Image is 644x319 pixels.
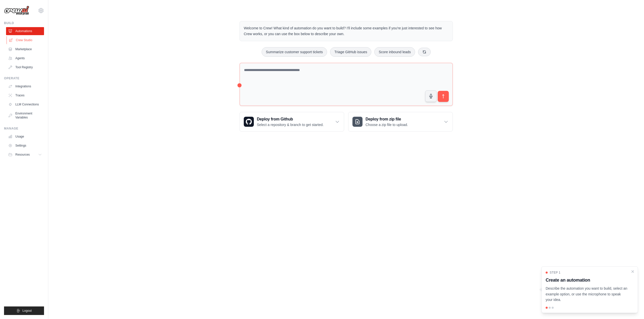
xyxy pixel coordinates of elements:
a: Traces [6,91,44,99]
h3: Create an automation [546,277,628,284]
a: Marketplace [6,45,44,53]
h3: Deploy from Github [257,116,324,122]
h3: Deploy from zip file [366,116,408,122]
a: Integrations [6,82,44,90]
img: Logo [4,6,29,15]
a: LLM Connections [6,100,44,108]
p: Describe the automation you want to build, select an example option, or use the microphone to spe... [546,286,628,303]
span: Logout [22,309,32,313]
p: Select a repository & branch to get started. [257,122,324,127]
p: Welcome to Crew! What kind of automation do you want to build? I'll include some examples if you'... [244,25,449,37]
span: Resources [15,153,30,157]
p: Choose a zip file to upload. [366,122,408,127]
a: Crew Studio [7,36,45,44]
button: Summarize customer support tickets [262,47,327,57]
div: Widget de chat [619,295,644,319]
div: Operate [4,76,44,80]
button: Close walkthrough [631,270,635,274]
button: Triage GitHub issues [330,47,371,57]
div: Manage [4,126,44,131]
a: Tool Registry [6,63,44,71]
iframe: Chat Widget [619,295,644,319]
button: Resources [6,151,44,159]
span: Step 1 [550,271,560,275]
button: Score inbound leads [374,47,415,57]
div: Build [4,21,44,25]
a: Agents [6,54,44,62]
a: Settings [6,142,44,150]
a: Environment Variables [6,109,44,121]
a: Usage [6,133,44,141]
a: Automations [6,27,44,35]
button: Logout [4,306,44,315]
